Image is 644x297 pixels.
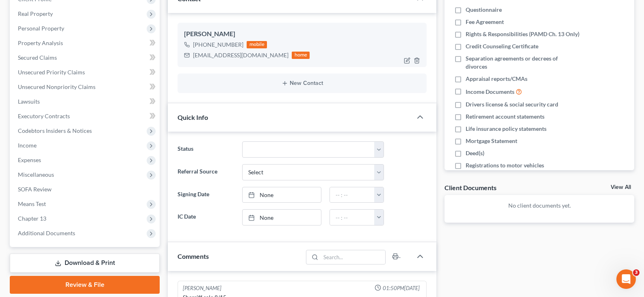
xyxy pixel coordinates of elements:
span: Secured Claims [18,54,57,61]
span: Income Documents [466,88,514,96]
a: Lawsuits [11,94,160,109]
span: Questionnaire [466,6,502,14]
label: IC Date [173,209,238,225]
span: Life insurance policy statements [466,125,546,133]
div: [PERSON_NAME] [184,29,420,39]
span: Deed(s) [466,149,484,157]
div: [PHONE_NUMBER] [193,41,243,49]
span: Comments [178,252,209,260]
a: Review & File [10,276,160,294]
span: Means Test [18,200,46,207]
a: None [243,210,321,225]
span: Retirement account statements [466,113,544,121]
div: [PERSON_NAME] [183,284,221,292]
div: [EMAIL_ADDRESS][DOMAIN_NAME] [193,51,288,59]
span: Chapter 13 [18,215,46,222]
span: Personal Property [18,25,64,32]
span: Credit Counseling Certificate [466,42,538,50]
button: New Contact [184,80,420,87]
label: Status [173,141,238,158]
a: Download & Print [10,254,160,273]
span: 01:50PM[DATE] [383,284,420,292]
a: View All [611,184,631,190]
div: mobile [247,41,267,48]
span: Additional Documents [18,230,75,236]
a: Unsecured Nonpriority Claims [11,80,160,94]
iframe: Intercom live chat [616,269,636,289]
input: Search... [321,250,386,264]
span: Executory Contracts [18,113,70,119]
span: SOFA Review [18,186,52,193]
a: None [243,187,321,203]
a: SOFA Review [11,182,160,197]
a: Secured Claims [11,50,160,65]
span: Quick Info [178,113,208,121]
a: Property Analysis [11,36,160,50]
span: Separation agreements or decrees of divorces [466,54,580,71]
div: home [292,52,310,59]
span: Appraisal reports/CMAs [466,75,527,83]
input: -- : -- [330,210,375,225]
p: No client documents yet. [451,202,628,210]
label: Referral Source [173,164,238,180]
div: Client Documents [445,183,497,192]
span: 3 [633,269,640,276]
a: Executory Contracts [11,109,160,124]
span: Rights & Responsibilities (PAMD Ch. 13 Only) [466,30,579,38]
span: Income [18,142,37,149]
span: Codebtors Insiders & Notices [18,127,92,134]
input: -- : -- [330,187,375,203]
span: Miscellaneous [18,171,54,178]
span: Real Property [18,10,53,17]
a: Unsecured Priority Claims [11,65,160,80]
span: Lawsuits [18,98,40,105]
label: Signing Date [173,187,238,203]
span: Fee Agreement [466,18,504,26]
span: Unsecured Nonpriority Claims [18,83,95,90]
span: Mortgage Statement [466,137,517,145]
span: Drivers license & social security card [466,100,558,108]
span: Unsecured Priority Claims [18,69,85,76]
span: Registrations to motor vehicles [466,161,544,169]
span: Property Analysis [18,39,63,46]
span: Expenses [18,156,41,163]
